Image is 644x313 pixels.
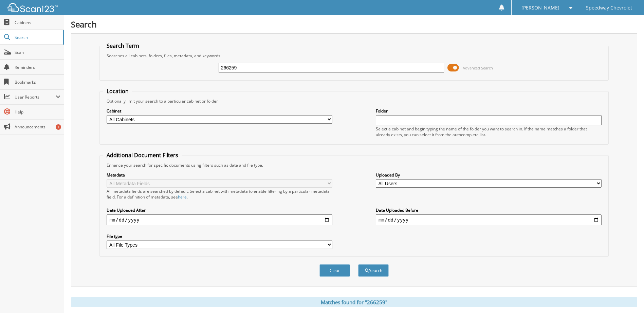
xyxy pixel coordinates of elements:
[107,172,332,178] label: Metadata
[15,94,56,100] span: User Reports
[376,214,602,225] input: end
[15,49,60,55] span: Scan
[103,151,182,159] legend: Additional Document Filters
[15,20,60,25] span: Cabinets
[376,207,602,213] label: Date Uploaded Before
[56,124,61,130] div: 1
[15,79,60,85] span: Bookmarks
[107,188,332,200] div: All metadata fields are searched by default. Select a cabinet with metadata to enable filtering b...
[103,162,605,168] div: Enhance your search for specific documents using filters such as date and file type.
[463,65,493,70] span: Advanced Search
[103,42,143,49] legend: Search Term
[103,87,132,95] legend: Location
[15,109,60,115] span: Help
[71,297,637,307] div: Matches found for "266259"
[103,98,605,104] div: Optionally limit your search to a particular cabinet or folder
[107,233,332,239] label: File type
[103,53,605,59] div: Searches all cabinets, folders, files, metadata, and keywords
[178,194,187,200] a: here
[376,172,602,178] label: Uploaded By
[521,6,559,10] span: [PERSON_NAME]
[71,19,637,30] h1: Search
[15,35,59,40] span: Search
[376,126,602,138] div: Select a cabinet and begin typing the name of the folder you want to search in. If the name match...
[107,207,332,213] label: Date Uploaded After
[586,6,632,10] span: Speedway Chevrolet
[7,3,58,12] img: scan123-logo-white.svg
[376,108,602,114] label: Folder
[15,64,60,70] span: Reminders
[107,214,332,225] input: start
[319,264,350,277] button: Clear
[107,108,332,114] label: Cabinet
[358,264,389,277] button: Search
[15,124,60,130] span: Announcements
